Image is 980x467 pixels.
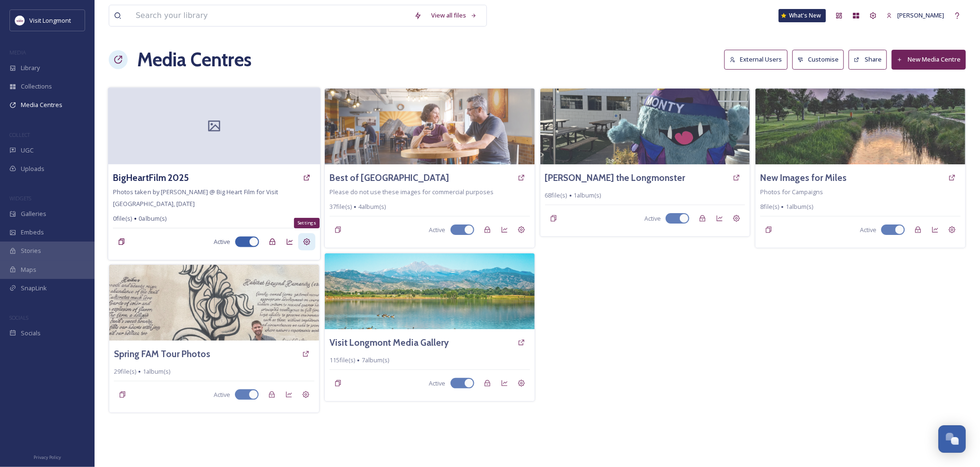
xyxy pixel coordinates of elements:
[34,454,61,460] span: Privacy Policy
[429,225,446,234] span: Active
[358,202,386,211] span: 4 album(s)
[21,100,62,109] span: Media Centres
[21,284,47,293] span: SnapLink
[362,356,389,365] span: 7 album(s)
[330,171,449,185] a: Best of [GEOGRAPHIC_DATA]
[21,63,40,72] span: Library
[426,6,482,25] a: View all files
[21,82,52,91] span: Collections
[143,367,170,376] span: 1 album(s)
[21,209,46,218] span: Galleries
[330,188,494,196] span: Please do not use these images for commercial purposes
[786,202,813,211] span: 1 album(s)
[131,5,409,26] input: Search your library
[21,164,44,173] span: Uploads
[294,218,320,229] div: Settings
[109,265,319,341] img: heather%40momfari.com-IMG_9491.jpeg
[15,16,25,25] img: longmont.jpg
[849,50,887,69] button: Share
[21,228,44,237] span: Embeds
[113,214,132,223] span: 0 file(s)
[792,50,849,69] a: Customise
[545,191,567,200] span: 68 file(s)
[214,390,230,399] span: Active
[545,171,685,185] a: [PERSON_NAME] the Longmonster
[938,425,966,453] button: Open Chat
[137,45,252,74] h1: Media Centres
[760,171,847,185] a: New Images for Miles
[21,246,41,255] span: Stories
[9,49,26,56] span: MEDIA
[892,50,966,69] button: New Media Centre
[760,202,779,211] span: 8 file(s)
[214,237,230,246] span: Active
[298,233,315,250] a: Settings
[540,89,750,164] img: IMG_5651.jpg
[330,336,449,350] a: Visit Longmont Media Gallery
[779,9,826,22] a: What's New
[21,329,41,338] span: Socials
[9,195,31,202] span: WIDGETS
[114,347,210,361] a: Spring FAM Tour Photos
[113,171,189,185] a: BigHeartFilm 2025
[330,202,352,211] span: 37 file(s)
[574,191,601,200] span: 1 album(s)
[9,314,28,321] span: SOCIALS
[792,50,844,69] button: Customise
[114,367,136,376] span: 29 file(s)
[325,89,535,164] img: Longmont_300Suns_Lumenati_Fall2024_1%20-%20Copy-lumenati.jpg
[897,11,944,19] span: [PERSON_NAME]
[21,265,36,274] span: Maps
[113,188,278,207] span: Photos taken by [PERSON_NAME] @ Big Heart Film for Visit [GEOGRAPHIC_DATA], [DATE]
[760,188,823,196] span: Photos for Campaigns
[724,50,788,69] button: External Users
[755,89,965,164] img: dave%40gardengatefarm.com-inbound3181301075683781872.jpg
[325,253,535,329] img: 20200706-DSC011007.jpg
[9,131,30,138] span: COLLECT
[882,6,949,25] a: [PERSON_NAME]
[34,451,61,462] a: Privacy Policy
[429,379,446,388] span: Active
[644,214,661,223] span: Active
[330,356,355,365] span: 115 file(s)
[139,214,166,223] span: 0 album(s)
[860,225,876,234] span: Active
[21,146,34,155] span: UGC
[724,50,792,69] a: External Users
[29,16,71,25] span: Visit Longmont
